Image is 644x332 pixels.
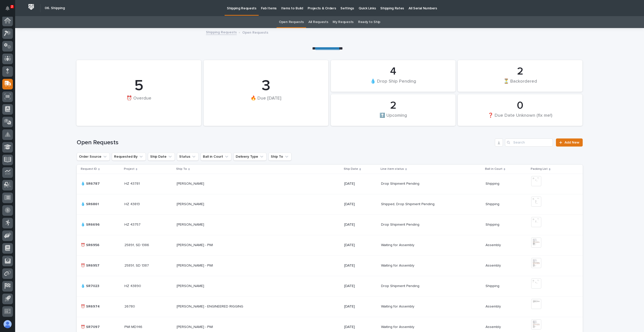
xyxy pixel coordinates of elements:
p: Shipping [486,201,500,206]
p: Assembly [486,324,502,329]
p: ⏰ SR6974 [81,303,101,309]
p: [DATE] [344,182,377,186]
p: [DATE] [344,284,377,288]
p: 2 [11,5,13,8]
p: Request ID [81,166,97,172]
div: 0 [466,99,574,112]
p: HZ 43890 [124,283,142,288]
tr: 💧 SR6787💧 SR6787 HZ 43781HZ 43781 [PERSON_NAME][PERSON_NAME] [DATE]Drop Shipment PendingDrop Ship... [77,174,583,194]
p: [PERSON_NAME] [177,283,205,288]
p: Project [124,166,135,172]
p: 💧 SR7023 [81,283,100,288]
a: My Requests [333,16,354,28]
p: [DATE] [344,325,377,329]
div: 5 [85,77,193,95]
tr: ⏰ SR6957⏰ SR6957 25891, SD 138725891, SD 1387 [PERSON_NAME] - PWI[PERSON_NAME] - PWI [DATE]Waitin... [77,255,583,276]
p: [PERSON_NAME] [177,201,205,206]
p: Waiting for Assembly [381,303,415,309]
p: HZ 43757 [124,222,142,227]
p: Drop Shipment Pending [381,222,420,227]
p: [PERSON_NAME] [177,222,205,227]
p: Shipping [486,181,500,186]
p: [PERSON_NAME] [177,181,205,186]
a: All Requests [308,16,328,28]
p: [PERSON_NAME] - PWI [177,263,214,268]
p: 💧 SR6696 [81,222,101,227]
a: Add New [556,138,582,147]
div: 2 [339,99,447,112]
p: Drop Shipment Pending [381,283,420,288]
p: Drop Shipment Pending [381,181,420,186]
p: 💧 SR6787 [81,181,101,186]
p: Packing List [531,166,548,172]
p: Shipped, Drop Shipment Pending [381,201,436,206]
a: Shipping Requests [206,29,237,35]
div: 4 [339,65,447,78]
tr: 💧 SR7023💧 SR7023 HZ 43890HZ 43890 [PERSON_NAME][PERSON_NAME] [DATE]Drop Shipment PendingDrop Ship... [77,276,583,296]
p: Waiting for Assembly [381,242,415,247]
button: Ship To [269,153,291,161]
button: Status [177,153,199,161]
p: [DATE] [344,243,377,247]
div: ⏰ Overdue [85,96,193,111]
div: 2 [466,65,574,78]
p: 25891, SD 1386 [124,242,150,247]
img: Workspace Logo [26,2,36,12]
p: Open Requests [242,29,268,35]
p: ⏰ SR6957 [81,263,100,268]
p: 25891, SD 1387 [124,263,150,268]
input: Search [505,138,553,147]
p: [DATE] [344,264,377,268]
p: PWI MD146 [124,324,143,329]
p: HZ 43813 [124,201,141,206]
p: [PERSON_NAME] - PWI [177,324,214,329]
span: Add New [565,141,579,144]
p: Shipping [486,222,500,227]
h1: Open Requests [77,139,493,146]
p: [PERSON_NAME] - ENGINEERED RIGGING [177,303,244,309]
tr: ⏰ SR6956⏰ SR6956 25891, SD 138625891, SD 1386 [PERSON_NAME] - PWI[PERSON_NAME] - PWI [DATE]Waitin... [77,235,583,255]
tr: 💧 SR6861💧 SR6861 HZ 43813HZ 43813 [PERSON_NAME][PERSON_NAME] [DATE]Shipped, Drop Shipment Pending... [77,194,583,215]
button: Order Source [77,153,110,161]
button: Ship Date [148,153,175,161]
p: ⏰ SR7097 [81,324,101,329]
p: [DATE] [344,202,377,206]
p: 💧 SR6861 [81,201,100,206]
p: [DATE] [344,304,377,309]
p: ⏰ SR6956 [81,242,100,247]
div: 💧 Drop Ship Pending [339,78,447,89]
p: Waiting for Assembly [381,324,415,329]
p: Assembly [486,263,502,268]
p: Assembly [486,303,502,309]
a: Ready to Ship [358,16,380,28]
div: Notifications2 [6,6,13,14]
button: Ball in Court [201,153,231,161]
p: Assembly [486,242,502,247]
div: ⬆️ Upcoming [339,112,447,123]
p: [PERSON_NAME] - PWI [177,242,214,247]
div: 3 [212,77,320,95]
div: ❓ Due Date Unknown (fix me!) [466,112,574,123]
tr: ⏰ SR6974⏰ SR6974 2678026780 [PERSON_NAME] - ENGINEERED RIGGING[PERSON_NAME] - ENGINEERED RIGGING ... [77,296,583,317]
p: HZ 43781 [124,181,141,186]
p: Line item status [381,166,404,172]
p: Ship To [176,166,187,172]
a: Open Requests [279,16,304,28]
p: Shipping [486,283,500,288]
button: users-avatar [2,319,13,329]
div: 🔥 Due [DATE] [212,96,320,111]
h2: 06. Shipping [45,6,65,10]
p: 26780 [124,303,136,309]
tr: 💧 SR6696💧 SR6696 HZ 43757HZ 43757 [PERSON_NAME][PERSON_NAME] [DATE]Drop Shipment PendingDrop Ship... [77,215,583,235]
div: ⏳ Backordered [466,78,574,89]
button: Requested By [112,153,146,161]
p: Ball in Court [485,166,502,172]
button: Notifications [2,3,13,14]
p: Ship Date [344,166,358,172]
button: Delivery Type [233,153,266,161]
p: Waiting for Assembly [381,263,415,268]
p: [DATE] [344,223,377,227]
